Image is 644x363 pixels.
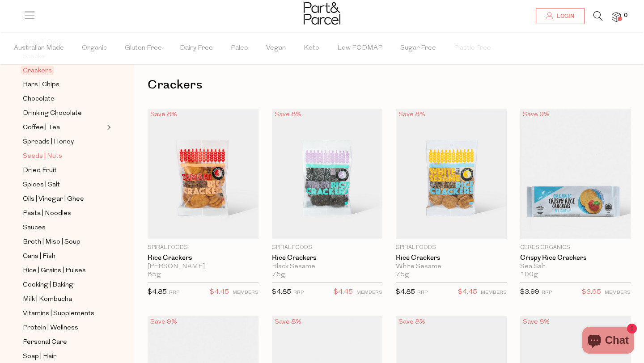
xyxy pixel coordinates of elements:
[520,109,631,239] img: Crispy Rice Crackers
[400,33,436,64] span: Sugar Free
[520,316,552,328] div: Save 8%
[417,290,428,295] small: RRP
[23,251,55,262] span: Cans | Fish
[180,33,213,64] span: Dairy Free
[23,194,84,205] span: Oils | Vinegar | Ghee
[23,266,86,276] span: Rice | Grains | Pulses
[396,109,507,239] img: Rice Crackers
[148,254,258,262] a: Rice Crackers
[148,316,180,328] div: Save 9%
[148,244,258,252] p: Spiral Foods
[396,109,428,121] div: Save 8%
[23,79,104,90] a: Bars | Chips
[272,254,383,262] a: Rice Crackers
[337,33,382,64] span: Low FODMAP
[23,223,46,233] span: Sauces
[23,179,104,190] a: Spices | Salt
[23,65,104,76] a: Crackers
[23,308,104,319] a: Vitamins | Supplements
[582,287,601,298] span: $3.65
[169,290,179,295] small: RRP
[21,66,54,75] span: Crackers
[23,351,104,362] a: Soap | Hair
[23,279,104,291] a: Cooking | Baking
[23,165,57,176] span: Dried Fruit
[396,244,507,252] p: Spiral Foods
[266,33,286,64] span: Vegan
[148,289,167,295] span: $4.85
[148,271,161,279] span: 65g
[23,180,60,190] span: Spices | Salt
[23,94,55,105] span: Chocolate
[82,33,107,64] span: Organic
[536,8,585,24] a: Login
[454,33,491,64] span: Plastic Free
[23,122,60,133] span: Coffee | Tea
[272,271,285,279] span: 75g
[396,289,415,295] span: $4.85
[23,222,104,233] a: Sauces
[272,263,383,271] div: Black Sesame
[23,108,104,119] a: Drinking Chocolate
[23,151,104,162] a: Seeds | Nuts
[23,323,78,333] span: Protein | Wellness
[304,33,319,64] span: Keto
[23,308,94,319] span: Vitamins | Supplements
[23,337,67,348] span: Personal Care
[272,109,383,239] img: Rice Crackers
[231,33,248,64] span: Paleo
[520,109,552,121] div: Save 9%
[148,263,258,271] div: [PERSON_NAME]
[612,12,621,21] a: 0
[272,109,304,121] div: Save 8%
[23,237,80,248] span: Broth | Miso | Soup
[520,289,539,295] span: $3.99
[23,80,59,90] span: Bars | Chips
[14,33,64,64] span: Australian Made
[148,109,258,239] img: Rice Crackers
[272,316,304,328] div: Save 8%
[23,322,104,333] a: Protein | Wellness
[23,351,56,362] span: Soap | Hair
[304,2,340,25] img: Part&Parcel
[23,151,62,162] span: Seeds | Nuts
[605,290,631,295] small: MEMBERS
[272,244,383,252] p: Spiral Foods
[396,254,507,262] a: Rice Crackers
[23,93,104,105] a: Chocolate
[520,271,538,279] span: 100g
[23,137,74,148] span: Spreads | Honey
[396,316,428,328] div: Save 8%
[396,263,507,271] div: White Sesame
[481,290,507,295] small: MEMBERS
[555,13,574,20] span: Login
[23,294,72,305] span: Milk | Kombucha
[23,265,104,276] a: Rice | Grains | Pulses
[458,287,477,298] span: $4.45
[23,165,104,176] a: Dried Fruit
[520,244,631,252] p: Ceres Organics
[356,290,382,295] small: MEMBERS
[233,290,258,295] small: MEMBERS
[125,33,162,64] span: Gluten Free
[396,271,409,279] span: 75g
[542,290,552,295] small: RRP
[272,289,291,295] span: $4.85
[520,263,631,271] div: Sea Salt
[23,136,104,148] a: Spreads | Honey
[580,327,637,356] inbox-online-store-chat: Shopify online store chat
[23,280,73,291] span: Cooking | Baking
[23,208,104,219] a: Pasta | Noodles
[148,75,631,95] h1: Crackers
[23,122,104,133] a: Coffee | Tea
[23,236,104,248] a: Broth | Miso | Soup
[293,290,304,295] small: RRP
[23,251,104,262] a: Cans | Fish
[23,208,71,219] span: Pasta | Noodles
[210,287,229,298] span: $4.45
[334,287,353,298] span: $4.45
[23,194,104,205] a: Oils | Vinegar | Ghee
[23,294,104,305] a: Milk | Kombucha
[23,108,82,119] span: Drinking Chocolate
[105,122,111,133] button: Expand/Collapse Coffee | Tea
